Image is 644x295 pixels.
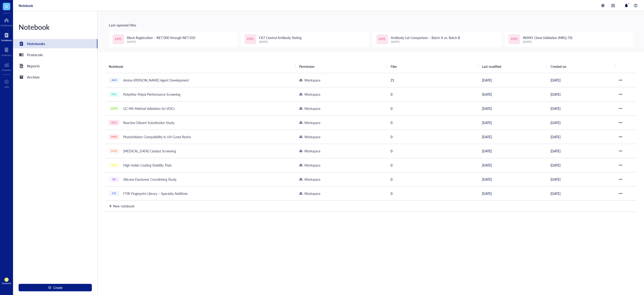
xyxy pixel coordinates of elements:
div: Analytics [2,69,11,71]
div: Workspace [304,120,320,125]
td: 0 [387,101,478,115]
th: Last modified [478,60,547,73]
div: Silicone Elastomer Crosslinking Study [121,176,179,183]
div: Reports [27,63,40,69]
td: [DATE] [478,172,547,186]
div: New notebook [113,203,134,209]
div: Archive [27,74,40,80]
div: GC-MS Method Validation for VOCs [121,105,177,112]
div: Photoinitiator Compatibility in UV-Cured Resins [121,134,193,140]
td: [DATE] [478,73,547,87]
div: Workspace [304,191,320,196]
a: Notebook [19,3,33,8]
div: Protocols [27,52,43,58]
div: [MEDICAL_DATA] Catalyst Screening [121,148,178,154]
a: Analytics [2,61,11,71]
span: FFP1 [511,37,518,42]
span: Create [53,286,63,289]
td: [DATE] [478,87,547,101]
span: LR [5,278,8,281]
div: High-Solids Coating Stability Trials [121,162,174,168]
div: [DATE] [259,40,302,43]
div: Account [2,282,11,285]
div: Amino-[PERSON_NAME] Agent Development [121,77,191,83]
div: Workspace [304,177,320,182]
td: 21 [387,73,478,87]
a: Notebooks [13,39,97,48]
td: [DATE] [547,158,615,172]
div: Add [4,85,9,88]
div: FTIR Fingerprint Library – Specialty Additives [121,190,190,197]
span: INSM1 Clone Validation (MRQ-70) [523,35,572,40]
td: 0 [387,87,478,101]
div: Workspace [304,134,320,139]
div: [DATE] [127,40,195,43]
div: Notebook [13,22,97,32]
td: [DATE] [547,73,615,87]
td: [DATE] [547,115,615,130]
span: Antibody Lot Comparison – Batch A vs. Batch B [391,35,460,40]
div: Workspace [304,163,320,168]
a: Inventory [1,46,12,56]
td: 0 [387,130,478,144]
div: [DATE] [391,40,460,43]
div: Dashboard [1,24,12,27]
button: Create [19,284,92,291]
th: Permission [295,60,387,73]
th: Notebook [105,60,295,73]
td: 0 [387,172,478,186]
td: [DATE] [478,158,547,172]
span: Block Registration – NET-000 through NET-050 [127,35,195,40]
div: Workspace [304,78,320,83]
a: Notebook [1,31,12,42]
th: Created on [547,60,615,73]
div: Inventory [1,54,12,56]
a: Protocols [13,50,97,59]
div: Notebook [1,39,12,42]
span: FFP1 [379,37,385,42]
div: Workspace [304,92,320,97]
div: Last opened files [109,22,633,28]
td: [DATE] [478,130,547,144]
a: Reports [13,61,97,71]
td: [DATE] [547,87,615,101]
th: Files [387,60,478,73]
td: 0 [387,158,478,172]
td: 0 [387,186,478,200]
td: 0 [387,144,478,158]
td: [DATE] [478,101,547,115]
a: Dashboard [1,16,12,27]
div: Notebooks [27,40,45,47]
span: FFP1 [115,37,122,42]
td: [DATE] [547,130,615,144]
span: FFP1 [247,37,254,42]
td: [DATE] [547,186,615,200]
div: Workspace [304,106,320,111]
div: [DATE] [523,40,572,43]
span: G [5,3,8,9]
span: CK7 Control Antibody Testing [259,35,302,40]
div: Workspace [304,148,320,154]
td: [DATE] [478,186,547,200]
td: [DATE] [547,101,615,115]
td: [DATE] [478,115,547,130]
div: Polyether Polyol Performance Screening [121,91,183,98]
td: [DATE] [478,144,547,158]
td: [DATE] [547,172,615,186]
a: Archive [13,72,97,82]
td: [DATE] [547,144,615,158]
div: Reactive Diluent Substitution Study [121,119,176,126]
td: 0 [387,115,478,130]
